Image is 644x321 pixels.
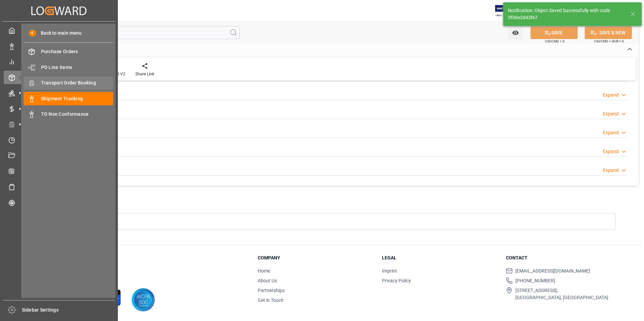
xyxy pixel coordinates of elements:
[382,268,397,274] a: Imprint
[41,95,114,102] span: Shipment Tracking
[603,148,619,155] div: Expand
[594,39,624,44] span: Ctrl/CMD + Shift + S
[515,267,590,275] span: [EMAIL_ADDRESS][DOMAIN_NAME]
[545,39,565,44] span: Ctrl/CMD + S
[24,45,113,58] a: Purchase Orders
[515,277,555,284] span: [PHONE_NUMBER]
[258,297,284,303] a: Get in Touch
[135,71,154,77] div: Share Link
[603,167,619,174] div: Expand
[603,110,619,117] div: Expand
[258,254,374,261] h3: Company
[509,26,522,39] button: open menu
[4,55,114,68] a: My Reports
[258,268,270,274] a: Home
[495,5,518,17] img: Exertis%20JAM%20-%20Email%20Logo.jpg_1722504956.jpg
[4,165,114,178] a: CO2 Calculator
[24,76,113,90] a: Transport Order Booking
[131,288,155,312] img: AICPA SOC
[585,26,632,39] button: SAVE & NEW
[4,133,114,146] a: Timeslot Management V2
[258,278,277,283] a: About Us
[4,39,114,52] a: Data Management
[24,61,113,74] a: PO Line Items
[44,270,241,276] p: © 2025 Logward. All rights reserved.
[24,108,113,121] a: TO Non Conformance
[31,26,240,39] input: Search Fields
[4,24,114,37] a: My Cockpit
[4,149,114,162] a: Document Management
[382,254,498,261] h3: Legal
[603,129,619,136] div: Expand
[41,64,114,71] span: PO Line Items
[36,30,82,37] span: Back to main menu
[603,92,619,99] div: Expand
[508,7,624,21] div: Notification: Object Saved Successfully with code 3f06e2d43fe7
[515,287,608,301] span: [STREET_ADDRESS], [GEOGRAPHIC_DATA], [GEOGRAPHIC_DATA]
[506,254,622,261] h3: Contact
[382,278,411,283] a: Privacy Policy
[41,79,114,86] span: Transport Order Booking
[41,48,114,55] span: Purchase Orders
[44,276,241,282] p: Version 1.1.127
[4,196,114,209] a: Tracking Shipment
[258,288,285,293] a: Partnerships
[24,92,113,105] a: Shipment Tracking
[4,180,114,193] a: Sailing Schedules
[530,26,578,39] button: SAVE
[41,111,114,118] span: TO Non Conformance
[22,307,115,314] span: Sidebar Settings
